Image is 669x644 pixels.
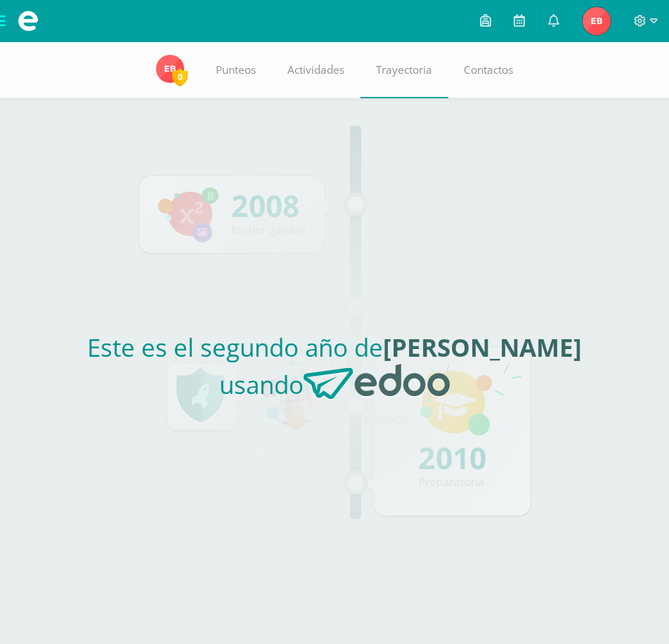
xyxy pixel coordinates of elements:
[464,63,513,77] span: Contactos
[216,63,256,77] span: Punteos
[304,364,450,400] img: Edoo
[361,42,448,98] a: Trayectoria
[200,42,272,98] a: Punteos
[172,68,188,86] span: 0
[383,331,582,364] strong: [PERSON_NAME]
[272,42,361,98] a: Actividades
[156,55,184,83] img: 71711bd8aa2cf53c91d992f3c93e6204.png
[448,42,529,98] a: Contactos
[583,7,611,35] img: 71711bd8aa2cf53c91d992f3c93e6204.png
[287,63,344,77] span: Actividades
[376,63,432,77] span: Trayectoria
[28,331,641,412] h2: Este es el segundo año de usando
